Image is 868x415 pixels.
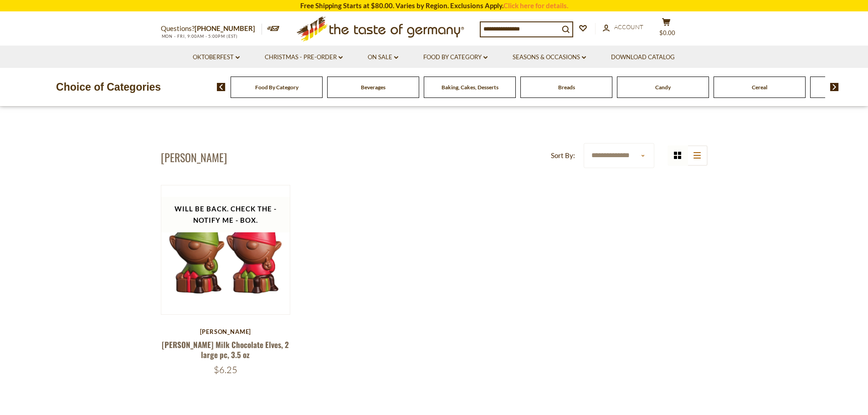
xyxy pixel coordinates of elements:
[830,83,839,91] img: next arrow
[513,52,586,62] a: Seasons & Occasions
[655,84,671,91] a: Candy
[368,52,398,62] a: On Sale
[161,328,291,335] div: [PERSON_NAME]
[162,339,289,360] a: [PERSON_NAME] Milk Chocolate Elves, 2 large pc, 3.5 oz
[193,52,240,62] a: Oktoberfest
[611,52,675,62] a: Download Catalog
[503,1,568,10] a: Click here for details.
[161,23,262,35] p: Questions?
[653,18,680,41] button: $0.00
[161,34,238,39] span: MON - FRI, 9:00AM - 5:00PM (EST)
[161,185,290,314] img: Weibler
[423,52,488,62] a: Food By Category
[161,150,227,164] h1: [PERSON_NAME]
[255,84,298,91] a: Food By Category
[551,150,575,161] label: Sort By:
[195,24,255,32] a: [PHONE_NUMBER]
[558,84,575,91] a: Breads
[214,364,237,375] span: $6.25
[265,52,343,62] a: Christmas - PRE-ORDER
[442,84,498,91] a: Baking, Cakes, Desserts
[361,84,385,91] a: Beverages
[603,22,643,32] a: Account
[614,23,643,31] span: Account
[659,29,675,36] span: $0.00
[752,84,767,91] a: Cereal
[217,83,226,91] img: previous arrow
